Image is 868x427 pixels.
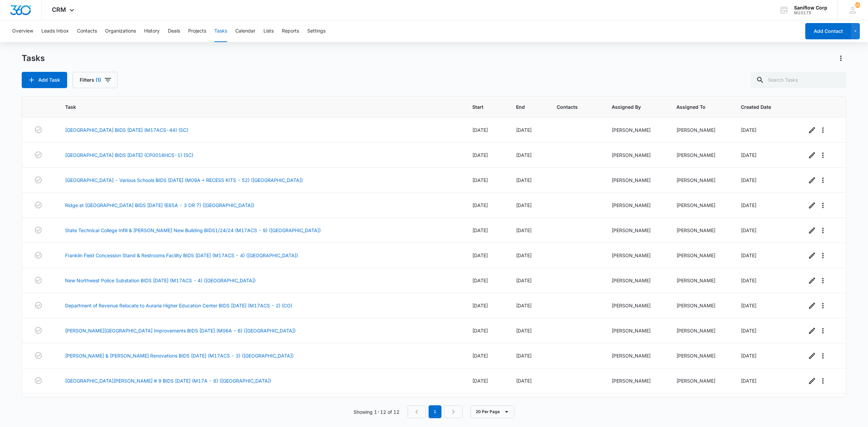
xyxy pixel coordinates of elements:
[65,126,188,134] a: [GEOGRAPHIC_DATA] BIDS [DATE] (M17ACS-44) (SC)
[612,377,660,384] div: [PERSON_NAME]
[429,405,441,418] em: 1
[794,11,827,15] div: account id
[408,405,462,418] nav: Pagination
[472,103,490,110] span: Start
[516,227,532,233] span: [DATE]
[516,303,532,308] span: [DATE]
[516,278,532,283] span: [DATE]
[282,20,299,42] button: Reports
[516,127,532,133] span: [DATE]
[612,277,660,284] div: [PERSON_NAME]
[41,20,69,42] button: Leads Inbox
[612,177,660,184] div: [PERSON_NAME]
[516,177,532,183] span: [DATE]
[676,177,725,184] div: [PERSON_NAME]
[77,20,97,42] button: Contacts
[472,202,488,208] span: [DATE]
[741,227,756,233] span: [DATE]
[144,20,160,42] button: History
[741,328,756,333] span: [DATE]
[676,327,725,334] div: [PERSON_NAME]
[516,328,532,333] span: [DATE]
[516,378,532,384] span: [DATE]
[612,327,660,334] div: [PERSON_NAME]
[612,302,660,309] div: [PERSON_NAME]
[214,20,227,42] button: Tasks
[794,5,827,11] div: account name
[612,252,660,259] div: [PERSON_NAME]
[676,103,715,110] span: Assigned To
[263,20,274,42] button: Lists
[741,202,756,208] span: [DATE]
[235,20,255,42] button: Calendar
[751,72,846,88] input: Search Tasks
[65,327,296,334] a: [PERSON_NAME][GEOGRAPHIC_DATA] Improvements BIDS [DATE] (M06A - 6) ([GEOGRAPHIC_DATA])
[676,252,725,259] div: [PERSON_NAME]
[472,227,488,233] span: [DATE]
[65,177,303,184] a: [GEOGRAPHIC_DATA] - Various Schools BIDS [DATE] (M09A + RECESS KITS - 52) ([GEOGRAPHIC_DATA])
[65,227,321,234] a: State Technical College Infill & [PERSON_NAME] New Building BIDS1/24/24 (M17ACS - 9) ([GEOGRAPHIC...
[741,278,756,283] span: [DATE]
[472,328,488,333] span: [DATE]
[472,127,488,133] span: [DATE]
[855,2,860,8] div: notifications count
[516,202,532,208] span: [DATE]
[105,20,136,42] button: Organizations
[65,377,271,384] a: [GEOGRAPHIC_DATA][PERSON_NAME] # 9 BIDS [DATE] (M17A - 8) ([GEOGRAPHIC_DATA])
[307,20,325,42] button: Settings
[65,277,256,284] a: New Northwest Police Substation BIDS [DATE] (M17ACS - 4) ([GEOGRAPHIC_DATA])
[855,2,860,8] span: 162
[741,303,756,308] span: [DATE]
[65,352,294,359] a: [PERSON_NAME] & [PERSON_NAME] Renovations BIDS [DATE] (M17ACS - 3) ([GEOGRAPHIC_DATA])
[612,126,660,134] div: [PERSON_NAME]
[472,378,488,384] span: [DATE]
[676,227,725,234] div: [PERSON_NAME]
[472,252,488,258] span: [DATE]
[676,352,725,359] div: [PERSON_NAME]
[676,302,725,309] div: [PERSON_NAME]
[516,353,532,359] span: [DATE]
[676,377,725,384] div: [PERSON_NAME]
[168,20,180,42] button: Deals
[472,353,488,359] span: [DATE]
[741,353,756,359] span: [DATE]
[612,202,660,209] div: [PERSON_NAME]
[471,405,514,418] button: 20 Per Page
[612,151,660,159] div: [PERSON_NAME]
[65,252,298,259] a: Franklin Field Concession Stand & Restrooms Facility BIDS [DATE] (M17ACS - 4) ([GEOGRAPHIC_DATA])
[472,278,488,283] span: [DATE]
[65,103,447,110] span: Task
[73,72,118,88] button: Filters(1)
[741,103,781,110] span: Created Date
[516,152,532,158] span: [DATE]
[612,103,650,110] span: Assigned By
[676,151,725,159] div: [PERSON_NAME]
[188,20,206,42] button: Projects
[516,252,532,258] span: [DATE]
[741,177,756,183] span: [DATE]
[472,303,488,308] span: [DATE]
[676,277,725,284] div: [PERSON_NAME]
[612,227,660,234] div: [PERSON_NAME]
[65,302,292,309] a: Department of Revenue Relocate to Auraria Higher Education Center BIDS [DATE] (M17ACS - 2) (CO)
[516,103,531,110] span: End
[676,126,725,134] div: [PERSON_NAME]
[741,152,756,158] span: [DATE]
[65,202,254,209] a: Ridge at [GEOGRAPHIC_DATA] BIDS [DATE] (E85A - 3 OR 7) ([GEOGRAPHIC_DATA])
[741,378,756,384] span: [DATE]
[835,53,846,64] button: Actions
[741,252,756,258] span: [DATE]
[52,6,66,13] span: CRM
[612,352,660,359] div: [PERSON_NAME]
[22,53,45,63] h1: Tasks
[12,20,33,42] button: Overview
[805,23,851,39] button: Add Contact
[472,152,488,158] span: [DATE]
[22,72,67,88] button: Add Task
[676,202,725,209] div: [PERSON_NAME]
[96,78,101,82] span: (1)
[557,103,586,110] span: Contacts
[354,408,399,415] p: Showing 1-12 of 12
[741,127,756,133] span: [DATE]
[65,151,193,159] a: [GEOGRAPHIC_DATA] BIDS [DATE] (CP0016HCS-1) (SC)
